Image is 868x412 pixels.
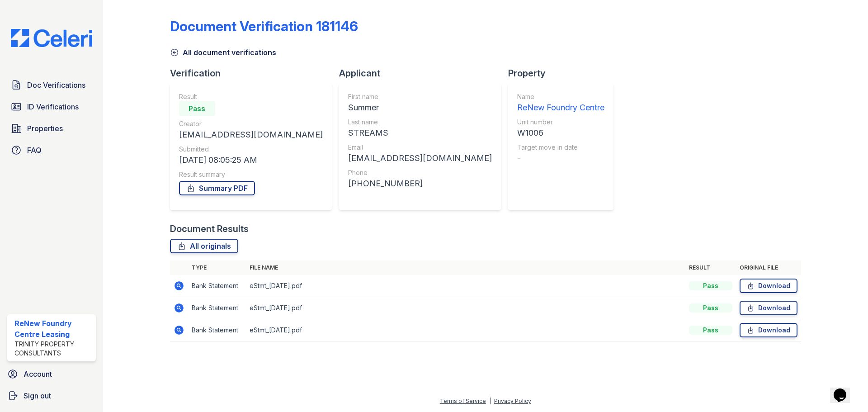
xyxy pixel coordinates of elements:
[517,92,604,114] a: Name ReNew Foundry Centre
[348,101,492,114] div: Summer
[14,318,92,340] div: ReNew Foundry Centre Leasing
[740,323,797,337] a: Download
[170,239,238,253] a: All originals
[740,301,797,315] a: Download
[348,177,492,190] div: [PHONE_NUMBER]
[348,152,492,165] div: [EMAIL_ADDRESS][DOMAIN_NAME]
[170,18,358,34] div: Document Verification 181146
[489,398,491,404] div: |
[188,260,246,275] th: Type
[179,92,323,101] div: Result
[517,143,604,152] div: Target move in date
[188,319,246,341] td: Bank Statement
[517,127,604,139] div: W1006
[4,387,99,405] a: Sign out
[27,101,79,112] span: ID Verifications
[440,398,486,404] a: Terms of Service
[14,340,92,358] div: Trinity Property Consultants
[24,390,51,401] span: Sign out
[188,275,246,297] td: Bank Statement
[179,145,323,154] div: Submitted
[179,128,323,141] div: [EMAIL_ADDRESS][DOMAIN_NAME]
[4,29,99,47] img: CE_Logo_Blue-a8612792a0a2168367f1c8372b55b34899dd931a85d93a1a3d3e32e68fde9ad4.png
[27,80,85,90] span: Doc Verifications
[830,376,859,403] iframe: chat widget
[170,223,249,235] div: Document Results
[339,67,508,80] div: Applicant
[246,275,685,297] td: eStmt_[DATE].pdf
[689,281,732,290] div: Pass
[348,118,492,127] div: Last name
[494,398,531,404] a: Privacy Policy
[179,181,255,195] a: Summary PDF
[740,279,797,293] a: Download
[689,303,732,313] div: Pass
[179,154,323,166] div: [DATE] 08:05:25 AM
[348,168,492,177] div: Phone
[517,118,604,127] div: Unit number
[246,260,685,275] th: File name
[179,170,323,179] div: Result summary
[170,47,276,58] a: All document verifications
[27,145,42,156] span: FAQ
[517,101,604,114] div: ReNew Foundry Centre
[179,101,215,116] div: Pass
[7,141,96,159] a: FAQ
[685,260,736,275] th: Result
[508,67,621,80] div: Property
[246,319,685,341] td: eStmt_[DATE].pdf
[517,152,604,165] div: -
[348,143,492,152] div: Email
[736,260,801,275] th: Original file
[7,119,96,137] a: Properties
[7,76,96,94] a: Doc Verifications
[179,119,323,128] div: Creator
[7,98,96,116] a: ID Verifications
[246,297,685,319] td: eStmt_[DATE].pdf
[4,365,99,383] a: Account
[188,297,246,319] td: Bank Statement
[689,326,732,335] div: Pass
[24,369,52,379] span: Account
[517,92,604,101] div: Name
[27,123,63,134] span: Properties
[348,127,492,139] div: STREAMS
[348,92,492,101] div: First name
[170,67,339,80] div: Verification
